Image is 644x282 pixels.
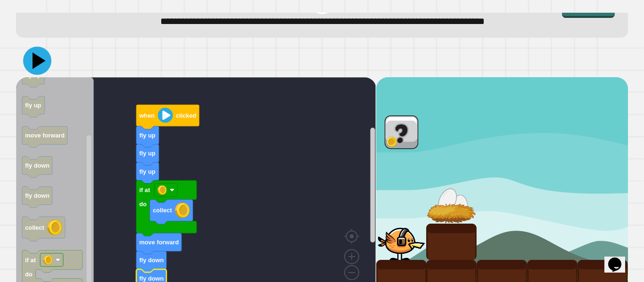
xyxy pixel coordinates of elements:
text: do [140,201,147,208]
text: move forward [25,132,65,139]
text: clicked [176,112,196,119]
text: fly up [25,102,41,109]
text: collect [25,224,44,231]
text: fly up [140,132,156,139]
text: fly down [25,192,50,199]
text: fly down [140,275,164,282]
text: if at [140,186,150,193]
text: if at [25,257,36,264]
iframe: chat widget [604,244,635,273]
text: when [139,112,155,119]
text: fly up [140,168,156,175]
text: fly up [140,150,156,157]
text: collect [153,207,172,214]
text: fly down [140,257,164,264]
text: do [25,271,33,278]
text: fly down [25,162,50,169]
text: move forward [140,239,179,246]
